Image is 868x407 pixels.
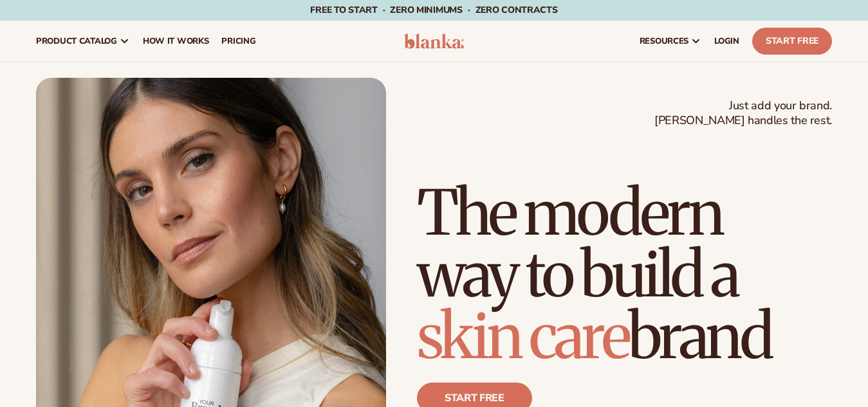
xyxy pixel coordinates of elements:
a: product catalog [30,21,136,62]
span: Free to start · ZERO minimums · ZERO contracts [310,4,557,16]
a: resources [633,21,708,62]
span: Just add your brand. [PERSON_NAME] handles the rest. [654,98,832,129]
span: product catalog [36,36,117,46]
span: skin care [417,298,628,375]
a: How It Works [136,21,216,62]
a: pricing [215,21,262,62]
span: LOGIN [714,36,739,46]
img: logo [404,33,465,49]
a: LOGIN [708,21,746,62]
a: Start Free [752,28,832,55]
h1: The modern way to build a brand [417,182,832,367]
span: resources [640,36,688,46]
span: How It Works [143,36,209,46]
span: pricing [221,36,255,46]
